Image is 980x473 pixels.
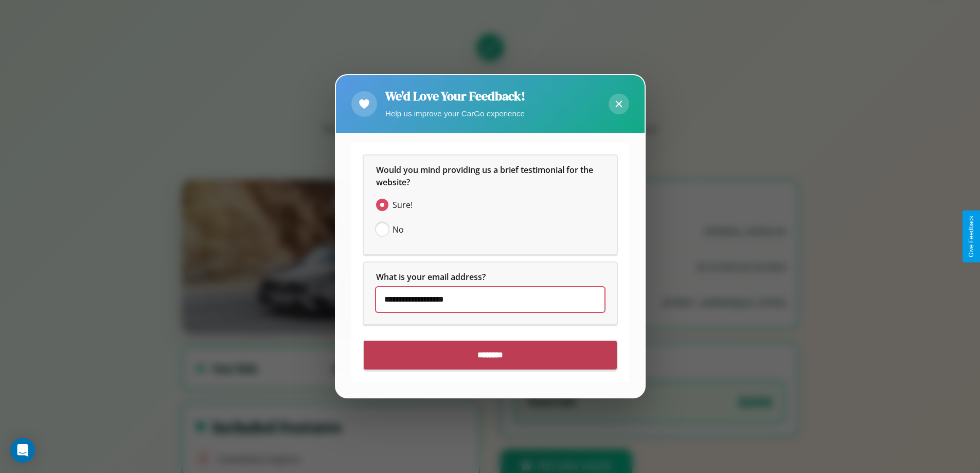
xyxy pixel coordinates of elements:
h2: We'd Love Your Feedback! [385,87,525,104]
span: No [393,224,404,236]
span: Would you mind providing us a brief testimonial for the website? [376,165,595,188]
div: Give Feedback [968,216,975,257]
span: Sure! [393,199,413,212]
p: Help us improve your CarGo experience [385,107,525,120]
span: What is your email address? [376,272,486,283]
div: Open Intercom Messenger [10,438,35,463]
